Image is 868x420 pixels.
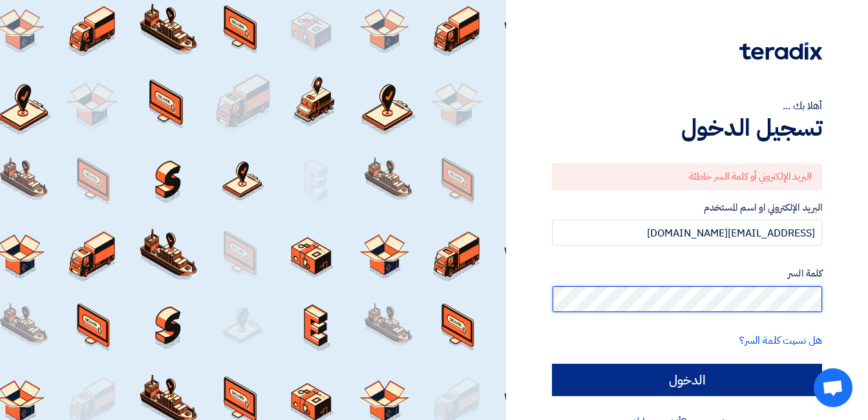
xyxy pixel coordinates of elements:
[552,98,822,114] div: أهلا بك ...
[739,333,822,348] a: هل نسيت كلمة السر؟
[552,114,822,142] h1: تسجيل الدخول
[552,200,822,215] label: البريد الإلكتروني او اسم المستخدم
[552,266,822,281] label: كلمة السر
[814,368,852,407] a: Open chat
[552,220,822,246] input: أدخل بريد العمل الإلكتروني او اسم المستخدم الخاص بك ...
[552,163,822,190] div: البريد الإلكتروني أو كلمة السر خاطئة
[552,364,822,396] input: الدخول
[739,42,822,60] img: Teradix logo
